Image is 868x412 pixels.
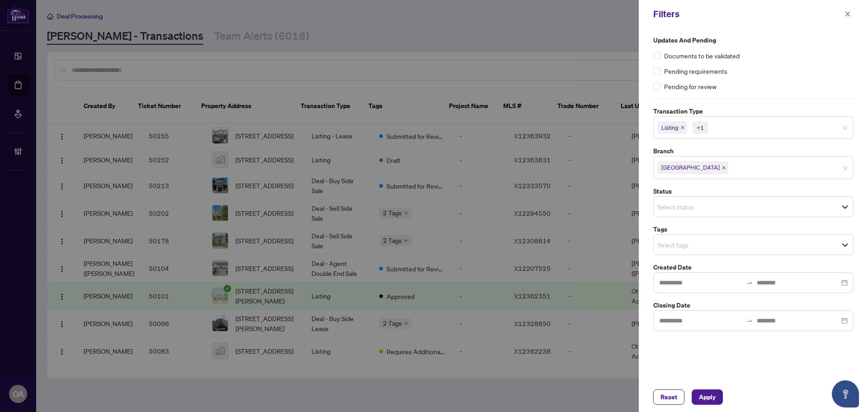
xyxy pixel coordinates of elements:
button: Reset [653,389,684,405]
div: Filters [653,7,842,21]
label: Branch [653,146,854,156]
span: close [844,11,851,17]
span: Reset [660,390,677,404]
span: Ottawa [657,161,728,174]
button: Open asap [832,380,859,407]
label: Closing Date [653,300,854,310]
span: to [746,317,753,324]
span: close [843,125,848,131]
span: Listing [657,121,687,134]
span: to [746,279,753,286]
span: close [680,125,685,130]
span: Apply [699,390,716,404]
span: Listing [661,123,679,132]
div: +1 [697,123,704,132]
span: close [843,166,848,171]
span: Pending requirements [664,66,727,76]
span: Documents to be validated [664,51,740,61]
label: Transaction Type [653,106,854,116]
label: Status [653,186,854,196]
label: Tags [653,224,854,234]
button: Apply [692,389,723,405]
span: close [722,166,726,170]
span: [GEOGRAPHIC_DATA] [661,163,720,172]
span: swap-right [746,279,753,286]
label: Created Date [653,262,854,272]
label: Updates and Pending [653,35,854,45]
span: Pending for review [664,81,717,91]
span: swap-right [746,317,753,324]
